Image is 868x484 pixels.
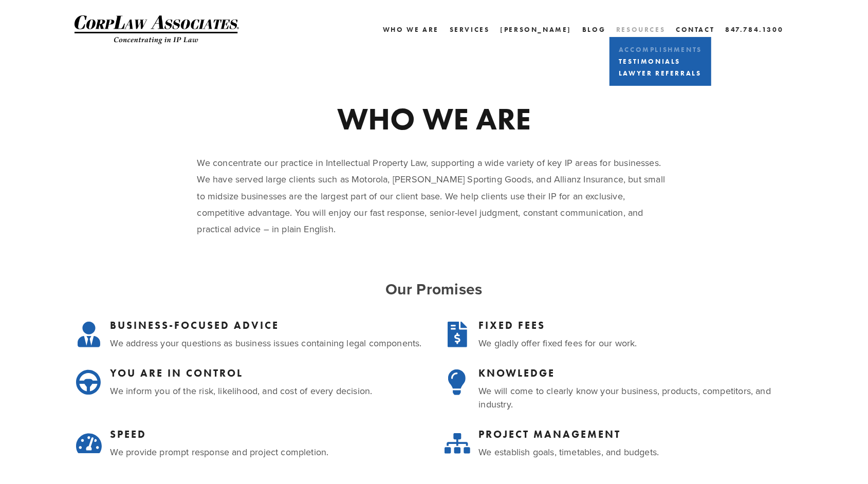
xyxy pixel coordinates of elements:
[197,155,671,238] p: We concentrate our practice in Intellectual Property Law, supporting a wide variety of key IP are...
[110,319,280,331] strong: BUSINESS-FOCUSED ADVICE
[110,384,426,397] p: We inform you of the risk, likelihood, and cost of every decision.
[725,22,783,37] a: 847.784.1300
[110,337,426,349] p: We address your questions as business issues containing legal components.
[616,55,705,67] a: Testimonials
[676,22,714,37] a: Contact
[616,67,705,79] a: Lawyer Referrals
[385,278,483,300] strong: Our Promises
[383,22,439,37] a: Who We Are
[479,428,794,440] h3: PROJECT MANAGEMENT
[110,367,426,379] h3: YOU ARE IN CONTROL
[616,26,665,33] a: Resources
[479,445,794,458] p: We establish goals, timetables, and budgets.
[582,22,605,37] a: Blog
[450,22,490,37] a: Services
[110,428,426,440] h3: SPEED
[479,319,794,331] h3: FIXED FEES
[197,103,671,134] h1: WHO WE ARE
[500,22,571,37] a: [PERSON_NAME]
[110,445,426,458] p: We provide prompt response and project completion.
[479,367,794,379] h3: KNOWLEDGE
[75,15,239,44] img: CorpLaw IP Law Firm
[616,44,705,55] a: Accomplishments
[479,384,794,410] p: We will come to clearly know your business, products, competitors, and industry.
[479,337,794,349] p: We gladly offer fixed fees for our work.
